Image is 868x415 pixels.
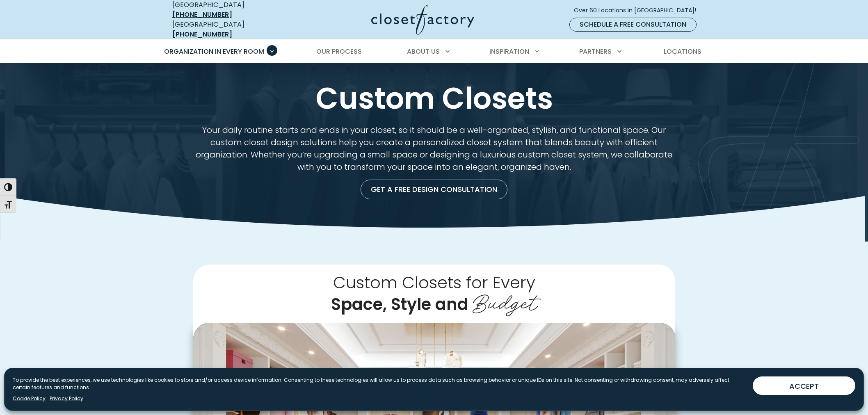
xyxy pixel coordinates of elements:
[316,47,362,56] span: Our Process
[172,30,232,39] a: [PHONE_NUMBER]
[13,395,46,402] a: Cookie Policy
[171,83,697,114] h1: Custom Closets
[574,6,703,15] span: Over 60 Locations in [GEOGRAPHIC_DATA]!
[371,5,474,35] img: Closet Factory Logo
[664,47,701,56] span: Locations
[158,40,710,63] nav: Primary Menu
[50,395,83,402] a: Privacy Policy
[193,124,675,173] p: Your daily routine starts and ends in your closet, so it should be a well-organized, stylish, and...
[172,20,291,39] div: [GEOGRAPHIC_DATA]
[573,3,703,18] a: Over 60 Locations in [GEOGRAPHIC_DATA]!
[164,47,264,56] span: Organization in Every Room
[407,47,440,56] span: About Us
[361,180,507,199] a: Get a Free Design Consultation
[172,10,232,19] a: [PHONE_NUMBER]
[13,376,746,391] p: To provide the best experiences, we use technologies like cookies to store and/or access device i...
[473,284,537,317] span: Budget
[579,47,612,56] span: Partners
[489,47,529,56] span: Inspiration
[333,271,535,294] span: Custom Closets for Every
[331,293,468,316] span: Space, Style and
[569,18,697,32] a: Schedule a Free Consultation
[753,376,855,395] button: ACCEPT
